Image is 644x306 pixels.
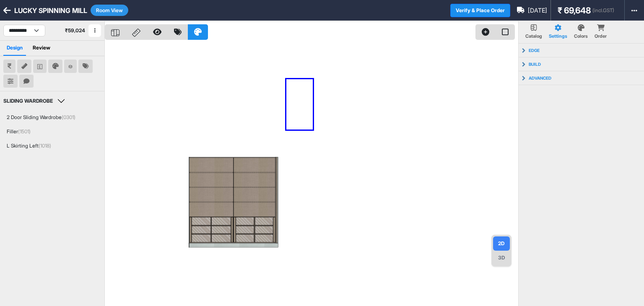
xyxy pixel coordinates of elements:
div: Filler [7,128,31,135]
button: Verify & Place Order [450,4,510,17]
span: (1018) [39,143,51,149]
p: Settings [549,33,567,40]
div: LUCKY SPINNING MILL [14,5,87,16]
span: (1501) [18,128,31,135]
p: advanced [529,75,551,80]
div: SLIDING WARDROBE [3,98,53,104]
span: (0301) [62,114,75,120]
button: SLIDING WARDROBE [3,97,68,105]
p: Review [29,41,54,56]
p: Colors [574,33,588,40]
p: ₹ 59,024 [65,27,85,34]
div: 2D [493,236,510,251]
p: Catalog [525,33,542,40]
span: ₹ 69,648 [558,4,591,17]
div: 2 Door Sliding Wardrobe [7,114,75,121]
p: Design [3,41,26,56]
button: Room View [91,5,128,16]
p: Order [595,33,607,40]
span: [DATE] [528,6,547,15]
span: (incl.GST) [592,7,614,14]
p: build [529,62,541,67]
div: L Skirting Left [7,142,51,150]
div: 3D [493,251,510,265]
p: edge [529,48,540,53]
